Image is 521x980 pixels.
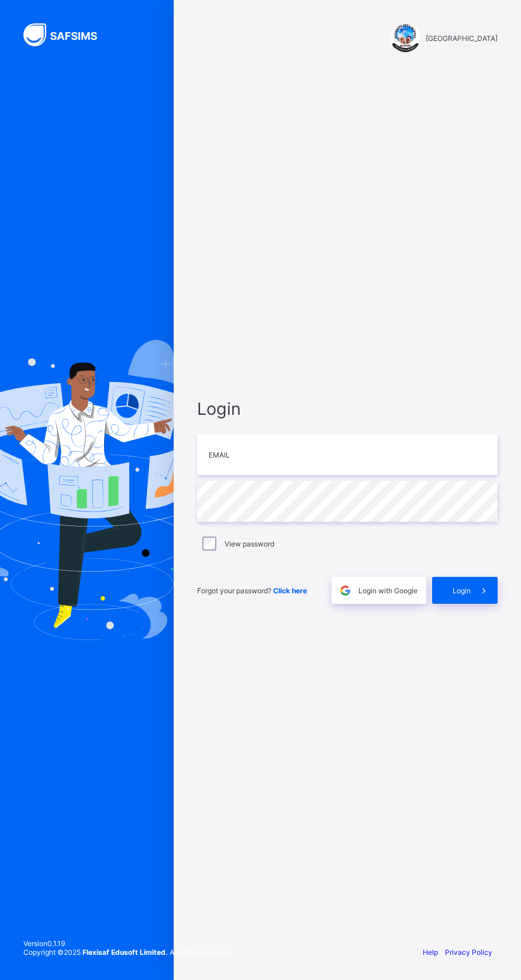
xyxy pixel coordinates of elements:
[23,23,111,46] img: SAFSIMS Logo
[273,586,307,595] a: Click here
[445,948,492,957] a: Privacy Policy
[339,584,352,597] img: google.396cfc9801f0270233282035f929180a.svg
[225,539,274,548] label: View password
[423,948,438,957] a: Help
[358,586,418,595] span: Login with Google
[197,398,498,419] span: Login
[197,586,307,595] span: Forgot your password?
[426,34,498,43] span: [GEOGRAPHIC_DATA]
[23,948,230,957] span: Copyright © 2025 All rights reserved.
[23,939,230,948] span: Version 0.1.19
[453,586,471,595] span: Login
[82,948,168,957] strong: Flexisaf Edusoft Limited.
